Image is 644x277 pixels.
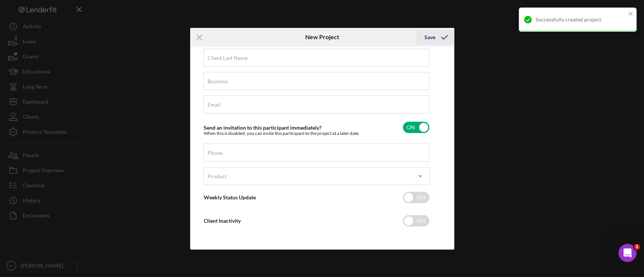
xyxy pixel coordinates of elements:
[424,30,435,45] div: Save
[207,102,221,108] label: Email
[204,124,321,131] label: Send an invitation to this participant immediately?
[207,55,247,61] label: Client Last Name
[207,173,227,179] div: Product
[204,131,360,136] div: When this is disabled, you can invite this participant to the project at a later date.
[618,244,636,262] iframe: Intercom live chat
[204,217,241,224] label: Client Inactivity
[207,78,228,84] label: Business
[207,150,223,156] label: Phone
[535,17,626,23] div: Successfully created project.
[628,11,633,18] button: close
[417,30,454,45] button: Save
[634,244,640,250] span: 1
[204,194,256,200] label: Weekly Status Update
[305,34,339,40] h6: New Project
